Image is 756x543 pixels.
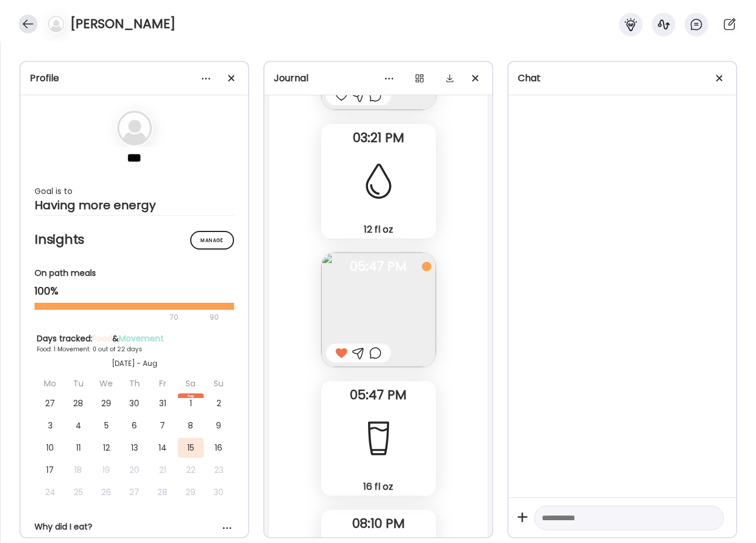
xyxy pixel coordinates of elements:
div: 70 [35,310,206,324]
div: Journal [274,71,483,85]
div: 29 [178,482,204,502]
div: Manage [190,231,234,250]
h2: Insights [35,231,234,248]
h4: [PERSON_NAME] [70,15,176,33]
div: 21 [150,460,176,480]
div: 3 [37,416,63,435]
span: 03:21 PM [321,133,436,143]
div: 20 [122,460,147,480]
img: images%2FMmnsg9FMMIdfUg6NitmvFa1XKOJ3%2FPQYJnopWspxt5U9WC3jH%2F6G0zArhFrgDvNJ6VrL1X_240 [321,253,436,367]
div: 25 [66,482,91,502]
div: Mo [37,373,63,393]
div: We [94,373,119,393]
div: 12 [94,438,119,458]
span: 08:10 PM [321,518,436,529]
div: Food: 1 Movement: 0 out of 22 days [37,345,232,354]
div: 6 [122,416,147,435]
div: 28 [150,482,176,502]
div: 1 [178,393,204,413]
div: 13 [122,438,147,458]
div: 22 [178,460,204,480]
div: 90 [208,310,220,324]
div: 17 [37,460,63,480]
div: 2 [206,393,232,413]
div: Th [122,373,147,393]
span: 05:47 PM [321,261,436,272]
div: [DATE] - Aug [37,358,232,369]
div: 4 [66,416,91,435]
div: 26 [94,482,119,502]
div: 16 [206,438,232,458]
div: 9 [206,416,232,435]
div: Aug [178,393,204,398]
div: Days tracked: & [37,333,232,345]
div: 30 [122,393,147,413]
div: Chat [518,71,727,85]
div: Why did I eat? [35,521,234,533]
div: Profile [30,71,239,85]
span: Movement [119,333,164,344]
div: 31 [150,393,176,413]
div: 7 [150,416,176,435]
div: 10 [37,438,63,458]
div: 8 [178,416,204,435]
img: bg-avatar-default.svg [48,16,64,32]
span: Food [92,333,112,344]
img: bg-avatar-default.svg [117,110,152,146]
div: Su [206,373,232,393]
div: 29 [94,393,119,413]
div: 24 [37,482,63,502]
div: 11 [66,438,91,458]
div: Fr [150,373,176,393]
div: Tu [66,373,91,393]
div: 23 [206,460,232,480]
div: 30 [206,482,232,502]
div: 18 [66,460,91,480]
span: 05:47 PM [321,390,436,400]
div: 100% [35,284,234,298]
div: Goal is to [35,184,234,198]
div: 5 [94,416,119,435]
div: 19 [94,460,119,480]
div: On path meals [35,267,234,279]
div: 27 [122,482,147,502]
div: 12 fl oz [326,223,431,236]
div: 14 [150,438,176,458]
div: 16 fl oz [326,480,431,493]
div: 15 [178,438,204,458]
div: 27 [37,393,63,413]
div: Sa [178,373,204,393]
div: Having more energy [35,198,234,212]
div: 28 [66,393,91,413]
